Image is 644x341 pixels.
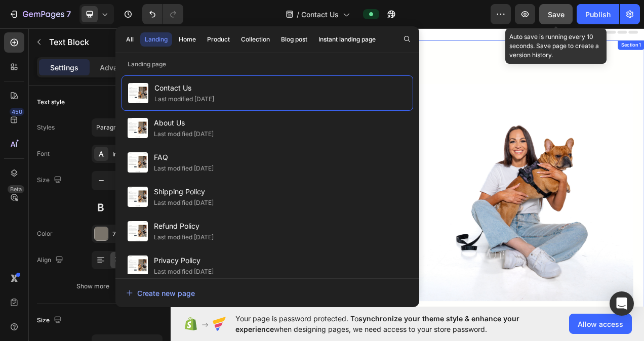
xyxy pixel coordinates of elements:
[140,32,172,47] button: Landing
[142,4,183,24] div: Undo/Redo
[126,35,134,44] div: All
[100,62,134,73] p: Advanced
[92,118,163,137] button: Paragraph 1
[577,4,619,24] button: Publish
[157,168,294,189] input: Last Name
[154,186,214,198] span: Shipping Policy
[66,8,71,20] p: 7
[126,288,195,299] div: Create new page
[610,291,634,316] div: Open Intercom Messenger
[154,117,214,129] span: About Us
[174,32,200,47] button: Home
[8,185,24,193] div: Beta
[10,108,24,116] div: 450
[14,168,151,189] input: First Name
[154,94,214,104] div: Last modified [DATE]
[154,163,214,174] div: Last modified [DATE]
[241,35,270,44] div: Collection
[297,9,299,20] span: /
[314,32,380,47] button: Instant landing page
[140,323,168,335] div: Submit
[122,32,138,47] button: All
[281,35,307,44] div: Blog post
[112,230,160,239] div: 79736A
[154,254,214,267] span: Privacy Policy
[576,22,606,31] div: Section 1
[126,283,409,303] button: Create new page
[145,35,168,44] div: Landing
[318,35,376,44] div: Instant landing page
[96,123,131,132] span: Paragraph 1
[112,150,160,159] div: Inter
[301,9,339,20] span: Contact Us
[37,277,163,295] button: Show more
[548,10,565,19] span: Save
[236,32,274,47] button: Collection
[37,98,65,107] div: Text style
[569,314,632,334] button: Allow access
[539,4,573,24] button: Save
[50,62,78,73] p: Settings
[235,313,559,334] span: Your page is password protected. To when designing pages, we need access to your store password.
[235,314,519,333] span: synchronize your theme style & enhance your experience
[276,32,312,47] button: Blog post
[37,174,64,187] div: Size
[37,149,50,158] div: Font
[37,314,64,327] div: Size
[154,151,214,163] span: FAQ
[4,4,75,24] button: 7
[37,253,65,267] div: Align
[207,35,230,44] div: Product
[154,198,214,208] div: Last modified [DATE]
[49,36,135,48] p: Text Block
[76,281,124,291] div: Show more
[115,59,419,69] p: Landing page
[15,116,292,141] p: Got a question, idea, or just want to connect? Slide into our inbox. We’re fast.
[154,82,214,94] span: Contact Us
[154,267,214,277] div: Last modified [DATE]
[14,89,293,110] h2: let’s talk pack business
[15,77,292,83] p: Contact us
[14,195,293,216] input: Email
[578,319,623,329] span: Allow access
[154,232,214,242] div: Last modified [DATE]
[203,32,234,47] button: Product
[37,123,55,132] div: Styles
[154,129,214,139] div: Last modified [DATE]
[154,220,214,232] span: Refund Policy
[37,229,53,238] div: Color
[17,316,291,341] button: Submit
[179,35,196,44] div: Home
[27,101,61,110] div: Text Block
[585,9,611,20] div: Publish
